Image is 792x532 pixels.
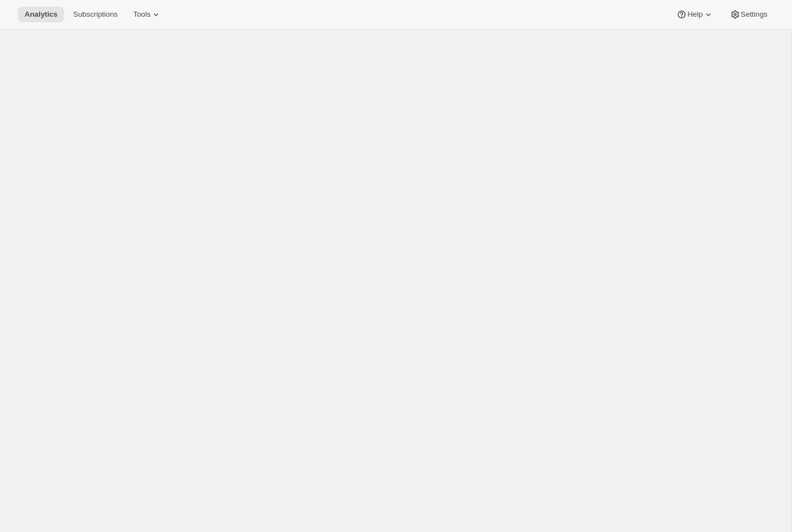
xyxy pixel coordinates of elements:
span: Tools [133,10,150,19]
span: Settings [741,10,767,19]
button: Help [669,7,720,22]
button: Tools [127,7,168,22]
span: Analytics [25,10,57,19]
span: Subscriptions [73,10,118,19]
span: Help [687,10,702,19]
button: Subscriptions [66,7,124,22]
button: Settings [723,7,774,22]
button: Analytics [18,7,64,22]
